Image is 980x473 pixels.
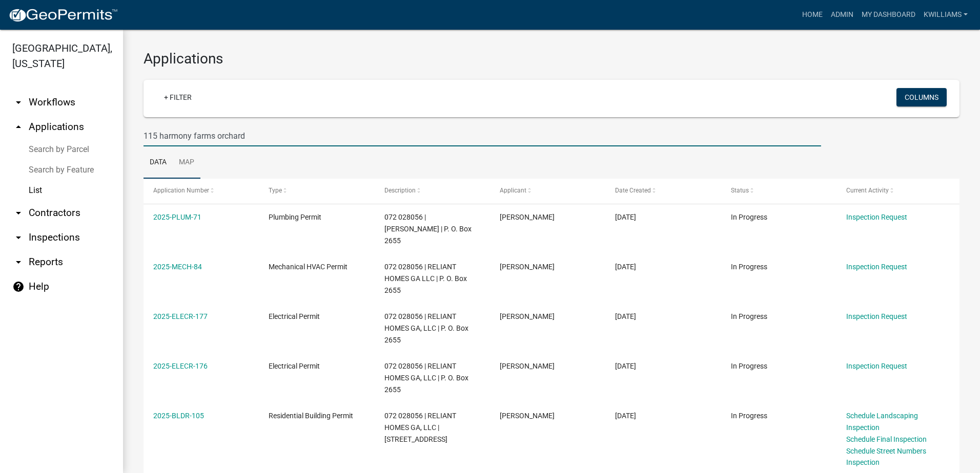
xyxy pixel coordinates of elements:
a: Inspection Request [846,213,907,221]
span: Application Number [153,187,209,194]
a: + Filter [156,88,200,106]
datatable-header-cell: Application Number [144,179,259,203]
span: In Progress [731,412,767,420]
a: Inspection Request [846,312,907,320]
a: Data [144,146,173,179]
i: help [12,281,25,293]
span: Type [269,187,282,194]
a: 2025-PLUM-71 [153,213,201,221]
span: Description [384,187,416,194]
a: Schedule Landscaping Inspection [846,412,918,432]
a: 2025-BLDR-105 [153,412,204,420]
span: Melinda Landrum [500,263,555,271]
datatable-header-cell: Type [259,179,374,203]
a: My Dashboard [857,5,920,25]
span: Mechanical HVAC Permit [269,263,348,271]
span: Applicant [500,187,526,194]
datatable-header-cell: Status [721,179,836,203]
a: Inspection Request [846,263,907,271]
button: Columns [896,88,947,106]
input: Search for applications [144,125,821,146]
span: In Progress [731,362,767,370]
span: Melinda Landrum [500,412,555,420]
a: Admin [827,5,857,25]
span: Status [731,187,749,194]
span: 04/01/2025 [615,213,636,221]
span: Melinda Landrum [500,362,555,370]
i: arrow_drop_down [12,96,25,109]
datatable-header-cell: Description [375,179,490,203]
datatable-header-cell: Current Activity [836,179,952,203]
datatable-header-cell: Applicant [490,179,605,203]
span: 072 028056 | RELIANT HOMES GA, LLC | P. O. Box 2655 [384,362,468,394]
a: Schedule Final Inspection [846,435,927,443]
a: Map [173,146,200,179]
span: 072 028056 | RELIANT HOMES GA, LLC | 115 HARMONY FARMS ORCHARD [384,412,456,443]
span: Plumbing Permit [269,213,321,221]
span: In Progress [731,213,767,221]
a: Inspection Request [846,362,907,370]
span: 04/01/2025 [615,312,636,320]
span: Melinda Landrum [500,312,555,320]
a: Schedule Street Numbers Inspection [846,447,926,467]
span: 072 028056 | RELIANT HOMES GA, LLC | P. O. Box 2655 [384,312,468,344]
span: Melinda Landrum [500,213,555,221]
span: 04/01/2025 [615,412,636,420]
datatable-header-cell: Date Created [605,179,721,203]
span: In Progress [731,312,767,320]
span: Date Created [615,187,651,194]
span: Electrical Permit [269,362,320,370]
h3: Applications [144,50,959,68]
i: arrow_drop_down [12,207,25,219]
span: Residential Building Permit [269,412,353,420]
a: 2025-ELECR-176 [153,362,208,370]
i: arrow_drop_down [12,231,25,244]
a: Home [798,5,827,25]
span: In Progress [731,263,767,271]
a: 2025-MECH-84 [153,263,202,271]
a: 2025-ELECR-177 [153,312,208,320]
i: arrow_drop_down [12,256,25,268]
span: 072 028056 | RELIANT HOMES GA LLC | P. O. Box 2655 [384,263,467,294]
span: 072 028056 | Lance McCart | P. O. Box 2655 [384,213,472,245]
a: kwilliams [920,5,972,25]
i: arrow_drop_up [12,121,25,133]
span: Current Activity [846,187,889,194]
span: 04/01/2025 [615,263,636,271]
span: 04/01/2025 [615,362,636,370]
span: Electrical Permit [269,312,320,320]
